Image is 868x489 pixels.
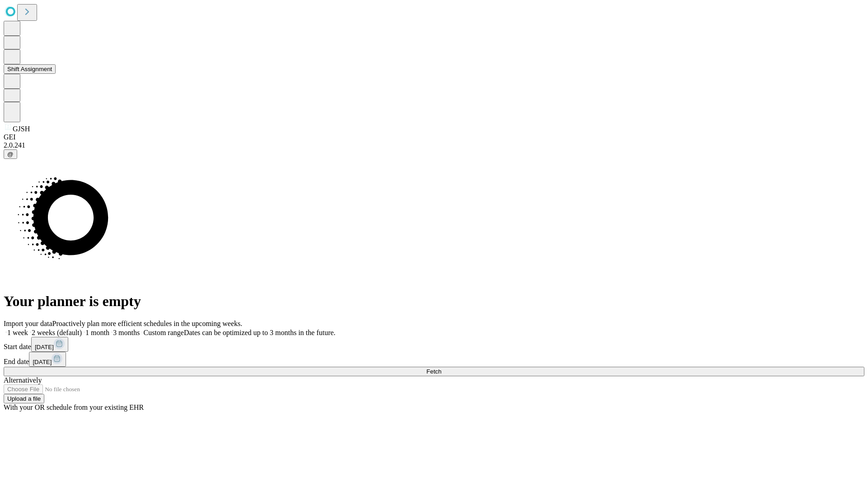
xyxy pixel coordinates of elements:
[4,133,864,141] div: GEI
[29,352,66,367] button: [DATE]
[143,329,184,336] span: Custom range
[4,394,44,403] button: Upload a file
[4,320,52,327] span: Import your data
[31,337,68,352] button: [DATE]
[4,141,864,149] div: 2.0.241
[4,64,56,74] button: Shift Assignment
[7,151,14,158] span: @
[35,344,54,350] span: [DATE]
[13,125,30,133] span: GJSH
[4,376,42,384] span: Alternatively
[32,329,82,336] span: 2 weeks (default)
[33,359,52,365] span: [DATE]
[4,337,864,352] div: Start date
[113,329,140,336] span: 3 months
[85,329,109,336] span: 1 month
[4,403,144,411] span: With your OR schedule from your existing EHR
[426,368,441,375] span: Fetch
[52,320,242,327] span: Proactively plan more efficient schedules in the upcoming weeks.
[4,293,864,310] h1: Your planner is empty
[4,352,864,367] div: End date
[4,367,864,376] button: Fetch
[4,149,17,159] button: @
[7,329,28,336] span: 1 week
[184,329,335,336] span: Dates can be optimized up to 3 months in the future.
